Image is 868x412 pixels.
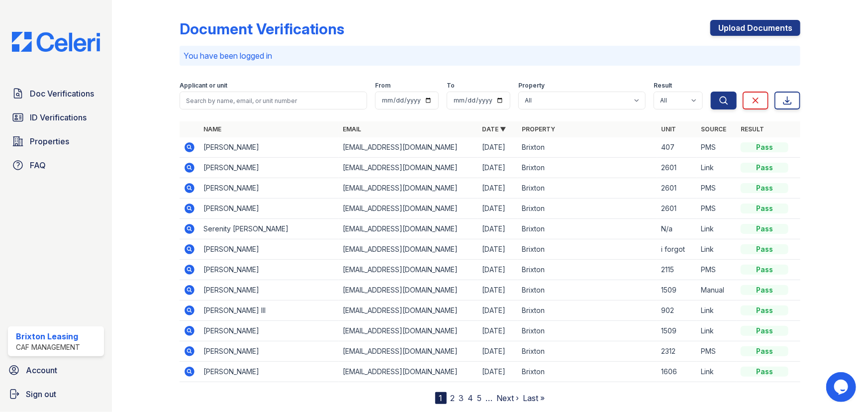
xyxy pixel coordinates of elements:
a: Next › [497,393,519,403]
a: Properties [8,131,104,151]
input: Search by name, email, or unit number [180,92,367,109]
span: Account [26,364,57,376]
td: [EMAIL_ADDRESS][DOMAIN_NAME] [339,341,478,362]
td: Brixton [518,260,657,280]
td: [PERSON_NAME] [199,137,339,158]
label: To [447,82,455,90]
td: 2601 [657,158,697,178]
td: PMS [697,137,737,158]
td: Link [697,219,737,239]
div: Pass [741,306,788,315]
td: [DATE] [478,199,518,219]
td: [EMAIL_ADDRESS][DOMAIN_NAME] [339,239,478,260]
td: 902 [657,301,697,321]
td: [PERSON_NAME] [199,158,339,178]
td: Link [697,301,737,321]
a: Result [741,125,764,133]
div: Brixton Leasing [16,330,80,342]
td: Brixton [518,280,657,301]
a: 5 [478,393,482,403]
td: Brixton [518,137,657,158]
td: [DATE] [478,341,518,362]
td: Brixton [518,362,657,382]
a: Sign out [4,384,108,404]
td: Serenity [PERSON_NAME] [199,219,339,239]
a: Upload Documents [710,20,800,36]
div: Pass [741,142,788,152]
iframe: chat widget [826,372,858,402]
td: 2115 [657,260,697,280]
span: FAQ [30,159,46,171]
td: [EMAIL_ADDRESS][DOMAIN_NAME] [339,137,478,158]
div: Pass [741,285,788,295]
div: Pass [741,326,788,336]
td: [EMAIL_ADDRESS][DOMAIN_NAME] [339,280,478,301]
span: Doc Verifications [30,88,94,100]
td: Brixton [518,158,657,178]
td: [EMAIL_ADDRESS][DOMAIN_NAME] [339,219,478,239]
td: [PERSON_NAME] [199,280,339,301]
label: Property [518,82,545,90]
a: Source [701,125,726,133]
td: [PERSON_NAME] [199,321,339,341]
td: [DATE] [478,260,518,280]
div: 1 [435,392,447,404]
td: Brixton [518,199,657,219]
td: [EMAIL_ADDRESS][DOMAIN_NAME] [339,178,478,199]
td: 2601 [657,199,697,219]
div: Pass [741,183,788,193]
td: 1509 [657,280,697,301]
td: [DATE] [478,158,518,178]
span: Sign out [26,388,56,400]
span: … [486,392,493,404]
td: [DATE] [478,301,518,321]
a: FAQ [8,155,104,175]
div: Pass [741,224,788,234]
td: 2312 [657,341,697,362]
td: Brixton [518,321,657,341]
a: Unit [661,125,676,133]
a: 2 [451,393,455,403]
td: Link [697,239,737,260]
label: Result [654,82,672,90]
td: PMS [697,199,737,219]
a: Name [203,125,221,133]
td: 2601 [657,178,697,199]
td: [PERSON_NAME] [199,362,339,382]
td: Brixton [518,219,657,239]
td: Brixton [518,239,657,260]
td: 407 [657,137,697,158]
td: [EMAIL_ADDRESS][DOMAIN_NAME] [339,158,478,178]
td: N/a [657,219,697,239]
td: [DATE] [478,137,518,158]
td: [DATE] [478,178,518,199]
img: CE_Logo_Blue-a8612792a0a2168367f1c8372b55b34899dd931a85d93a1a3d3e32e68fde9ad4.png [4,32,108,52]
label: Applicant or unit [180,82,227,90]
td: [PERSON_NAME] [199,260,339,280]
td: PMS [697,341,737,362]
td: [DATE] [478,362,518,382]
label: From [375,82,390,90]
div: Pass [741,346,788,356]
span: ID Verifications [30,111,87,123]
a: Property [522,125,555,133]
td: [EMAIL_ADDRESS][DOMAIN_NAME] [339,301,478,321]
td: Brixton [518,341,657,362]
div: Pass [741,367,788,377]
div: Pass [741,204,788,213]
div: Document Verifications [180,20,344,38]
td: [PERSON_NAME] [199,199,339,219]
div: Pass [741,265,788,275]
td: 1606 [657,362,697,382]
td: Link [697,362,737,382]
a: Doc Verifications [8,84,104,103]
td: PMS [697,260,737,280]
a: Email [343,125,361,133]
a: ID Verifications [8,107,104,127]
a: 4 [468,393,474,403]
td: [DATE] [478,219,518,239]
td: [DATE] [478,239,518,260]
div: Pass [741,244,788,254]
span: Properties [30,135,69,147]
